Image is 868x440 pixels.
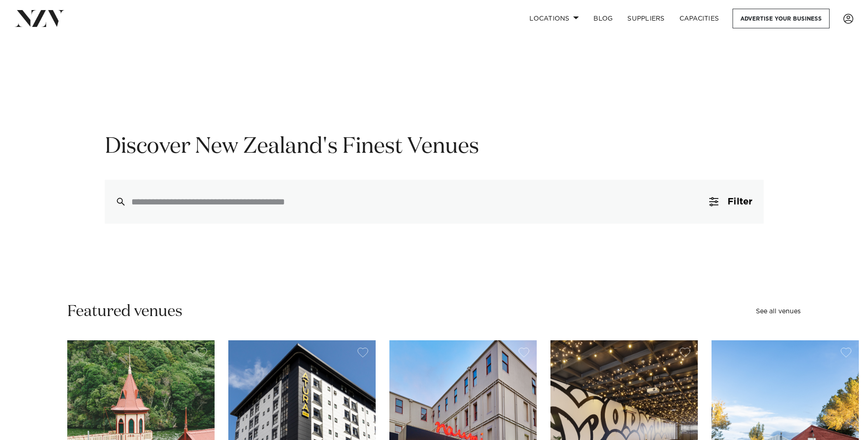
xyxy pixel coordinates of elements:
[15,10,65,27] img: nzv-logo.png
[620,9,672,28] a: SUPPLIERS
[67,301,183,322] h2: Featured venues
[105,133,764,161] h1: Discover New Zealand's Finest Venues
[522,9,586,28] a: Locations
[733,9,830,28] a: Advertise your business
[728,197,752,206] span: Filter
[756,308,801,315] a: See all venues
[672,9,727,28] a: Capacities
[586,9,620,28] a: BLOG
[698,180,763,224] button: Filter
